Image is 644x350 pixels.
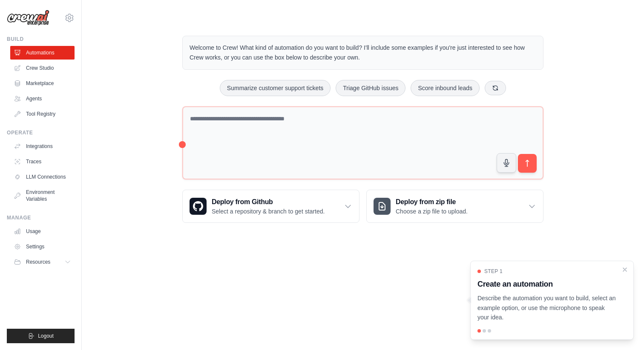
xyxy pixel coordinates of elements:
[38,333,54,339] span: Logout
[477,278,616,290] h3: Create an automation
[396,197,468,207] h3: Deploy from zip file
[411,80,480,96] button: Score inbound leads
[10,255,75,269] button: Resources
[10,170,75,184] a: LLM Connections
[10,240,75,253] a: Settings
[10,185,75,206] a: Environment Variables
[477,293,616,322] p: Describe the automation you want to build, select an example option, or use the microphone to spe...
[10,225,75,238] a: Usage
[10,77,75,90] a: Marketplace
[10,92,75,105] a: Agents
[10,107,75,121] a: Tool Registry
[220,80,331,96] button: Summarize customer support tickets
[26,259,50,265] span: Resources
[10,61,75,75] a: Crew Studio
[484,268,503,275] span: Step 1
[10,155,75,168] a: Traces
[212,207,325,216] p: Select a repository & branch to get started.
[7,10,49,26] img: Logo
[7,329,75,343] button: Logout
[10,139,75,153] a: Integrations
[7,36,75,43] div: Build
[190,43,536,63] p: Welcome to Crew! What kind of automation do you want to build? I'll include some examples if you'...
[7,129,75,136] div: Operate
[621,266,628,273] button: Close walkthrough
[212,197,325,207] h3: Deploy from Github
[396,207,468,216] p: Choose a zip file to upload.
[336,80,405,96] button: Triage GitHub issues
[7,214,75,221] div: Manage
[601,309,644,350] iframe: Chat Widget
[10,46,75,60] a: Automations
